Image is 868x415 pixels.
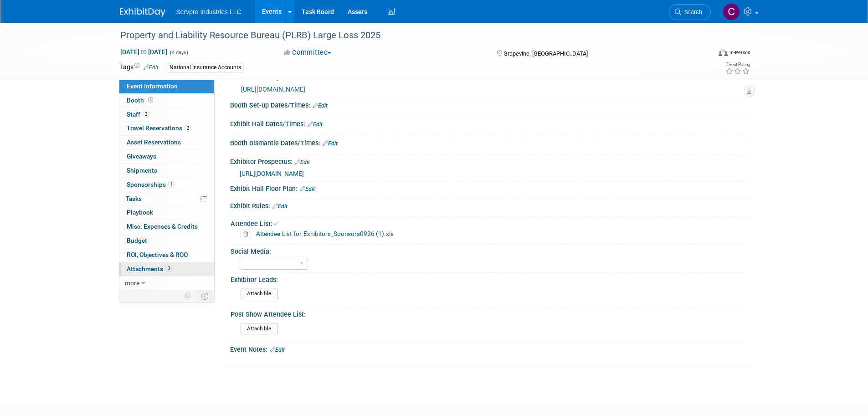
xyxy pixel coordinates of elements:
[295,159,310,165] a: Edit
[281,48,335,57] button: Committed
[256,230,394,237] a: Attendee-List-for-Exhibitors_Sponsors0926 (1).xls
[241,231,255,237] a: Delete attachment?
[127,153,156,160] span: Giveaways
[300,186,315,192] a: Edit
[127,265,172,272] span: Attachments
[127,209,153,216] span: Playbook
[503,50,588,57] span: Grapevine, [GEOGRAPHIC_DATA]
[230,155,749,167] div: Exhibitor Prospectus:
[230,182,749,194] div: Exhibit Hall Floor Plan:
[180,290,196,302] td: Personalize Event Tab Strip
[127,124,191,132] span: Travel Reservations
[119,192,214,206] a: Tasks
[143,111,149,118] span: 2
[323,140,338,147] a: Edit
[167,63,244,72] div: National Insurance Accounts
[313,102,328,109] a: Edit
[270,347,285,353] a: Edit
[139,48,148,56] span: to
[681,9,702,15] span: Search
[119,80,214,93] a: Event Information
[729,49,750,56] div: In-Person
[119,122,214,135] a: Travel Reservations2
[119,248,214,262] a: ROI, Objectives & ROO
[725,62,750,67] div: Event Rating
[119,262,214,276] a: Attachments3
[127,138,181,146] span: Asset Reservations
[119,220,214,234] a: Misc. Expenses & Credits
[127,181,175,188] span: Sponsorships
[230,199,749,211] div: Exhibit Rules:
[120,48,168,56] span: [DATE] [DATE]
[119,108,214,122] a: Staff2
[120,62,159,73] td: Tags
[308,121,323,128] a: Edit
[119,164,214,178] a: Shipments
[119,136,214,149] a: Asset Reservations
[231,307,745,319] div: Post Show Attendee List:
[230,98,749,110] div: Booth Set-up Dates/Times:
[125,279,139,287] span: more
[127,223,198,230] span: Misc. Expenses & Credits
[144,64,159,71] a: Edit
[119,94,214,108] a: Booth
[230,136,749,148] div: Booth Dismantle Dates/Times:
[723,3,740,20] img: Chris Chassagneux
[272,203,288,210] a: Edit
[127,167,157,174] span: Shipments
[230,117,749,129] div: Exhibit Hall Dates/Times:
[127,82,178,90] span: Event Information
[176,8,241,15] span: Servpro Industries LLC
[146,97,155,103] span: Booth not reserved yet
[241,86,305,93] a: [URL][DOMAIN_NAME]
[120,8,165,17] img: ExhibitDay
[117,27,697,44] div: Property and Liability Resource Bureau (PLRB) Large Loss 2025
[240,170,304,177] a: [URL][DOMAIN_NAME]
[119,206,214,220] a: Playbook
[165,265,172,272] span: 3
[669,4,711,20] a: Search
[231,217,745,228] div: Attendee List:
[195,290,214,302] td: Toggle Event Tabs
[119,277,214,290] a: more
[127,251,188,258] span: ROI, Objectives & ROO
[127,97,155,104] span: Booth
[169,50,188,56] span: (4 days)
[185,125,191,132] span: 2
[657,47,751,61] div: Event Format
[119,178,214,192] a: Sponsorships1
[127,111,149,118] span: Staff
[231,273,745,284] div: Exhibitor Leads:
[719,49,728,56] img: Format-Inperson.png
[119,150,214,164] a: Giveaways
[230,343,749,354] div: Event Notes:
[119,234,214,248] a: Budget
[126,195,142,202] span: Tasks
[168,181,175,188] span: 1
[231,245,745,256] div: Social Media:
[127,237,147,244] span: Budget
